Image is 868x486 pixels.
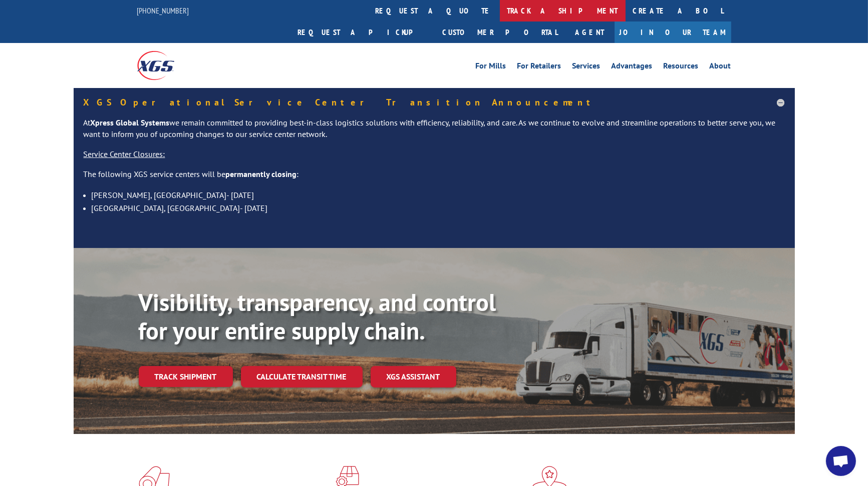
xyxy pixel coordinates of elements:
b: Visibility, transparency, and control for your entire supply chain. [139,286,496,346]
a: XGS ASSISTANT [371,366,456,387]
a: For Mills [476,62,506,73]
strong: Xpress Global Systems [91,117,170,127]
p: The following XGS service centers will be : [84,168,785,188]
a: Resources [664,62,699,73]
p: At we remain committed to providing best-in-class logistics solutions with efficiency, reliabilit... [84,117,785,149]
a: Customer Portal [435,21,565,43]
li: [PERSON_NAME], [GEOGRAPHIC_DATA]- [DATE] [92,188,785,201]
a: [PHONE_NUMBER] [137,5,189,15]
a: Open chat [826,446,856,476]
a: Join Our Team [615,21,731,43]
li: [GEOGRAPHIC_DATA], [GEOGRAPHIC_DATA]- [DATE] [92,201,785,214]
a: Agent [565,21,615,43]
a: Track shipment [139,366,233,387]
u: Service Center Closures: [84,149,165,159]
a: Request a pickup [291,21,435,43]
a: About [710,62,731,73]
h5: XGS Operational Service Center Transition Announcement [84,98,785,107]
a: Advantages [612,62,653,73]
a: Calculate transit time [241,366,363,387]
strong: permanently closing [226,169,297,179]
a: Services [572,62,601,73]
a: For Retailers [517,62,561,73]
